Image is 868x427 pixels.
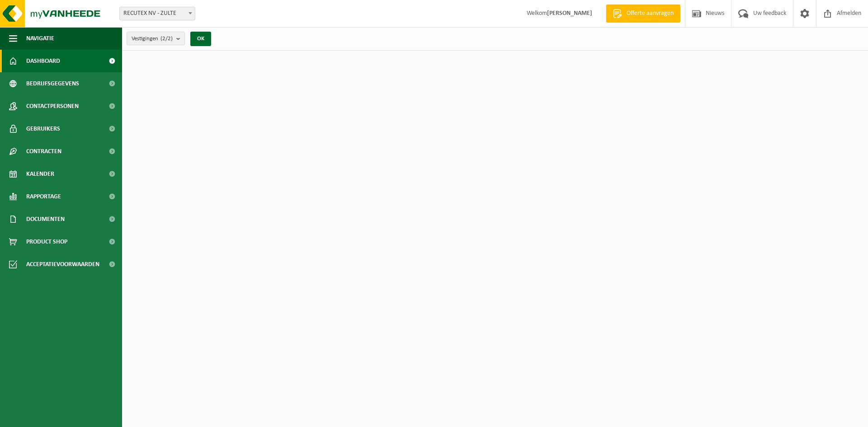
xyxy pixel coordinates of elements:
span: Dashboard [26,50,60,72]
span: Kalender [26,163,54,185]
span: RECUTEX NV - ZULTE [119,7,195,20]
span: Contracten [26,140,61,163]
a: Offerte aanvragen [606,5,680,23]
button: Vestigingen(2/2) [127,32,185,45]
span: Gebruikers [26,117,60,140]
span: Navigatie [26,27,54,50]
span: Contactpersonen [26,95,79,117]
span: Acceptatievoorwaarden [26,253,99,276]
strong: [PERSON_NAME] [547,10,592,17]
span: Vestigingen [132,32,173,46]
span: Bedrijfsgegevens [26,72,79,95]
button: OK [190,32,211,46]
span: RECUTEX NV - ZULTE [120,7,195,20]
span: Rapportage [26,185,61,208]
span: Offerte aanvragen [624,9,676,18]
count: (2/2) [160,36,173,42]
span: Product Shop [26,230,67,253]
span: Documenten [26,208,65,230]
